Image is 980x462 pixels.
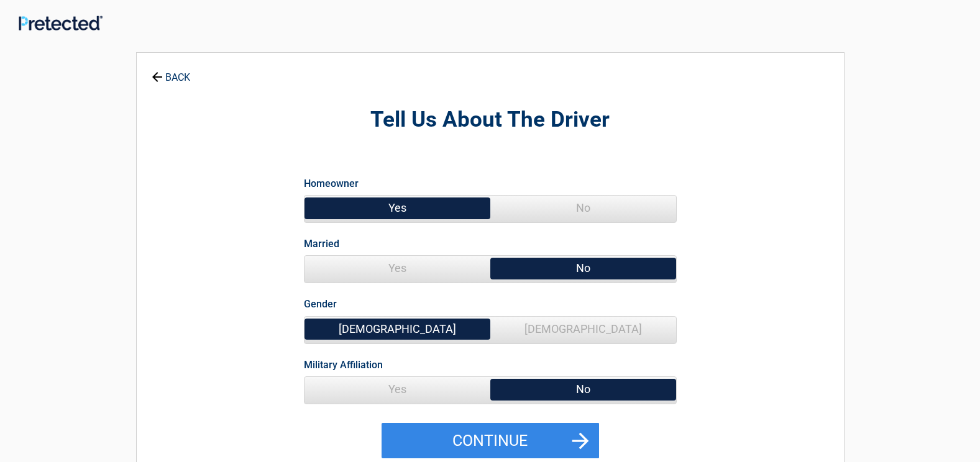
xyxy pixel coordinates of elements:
[490,256,676,281] span: No
[382,423,599,459] button: Continue
[305,196,490,220] span: Yes
[205,106,776,135] h2: Tell Us About The Driver
[304,296,337,312] label: Gender
[19,16,103,31] img: Main Logo
[304,356,383,373] label: Military Affiliation
[490,377,676,402] span: No
[305,256,490,281] span: Yes
[305,377,490,402] span: Yes
[490,317,676,342] span: [DEMOGRAPHIC_DATA]
[149,61,193,83] a: BACK
[304,235,339,252] label: Married
[304,175,359,192] label: Homeowner
[490,196,676,220] span: No
[305,317,490,342] span: [DEMOGRAPHIC_DATA]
